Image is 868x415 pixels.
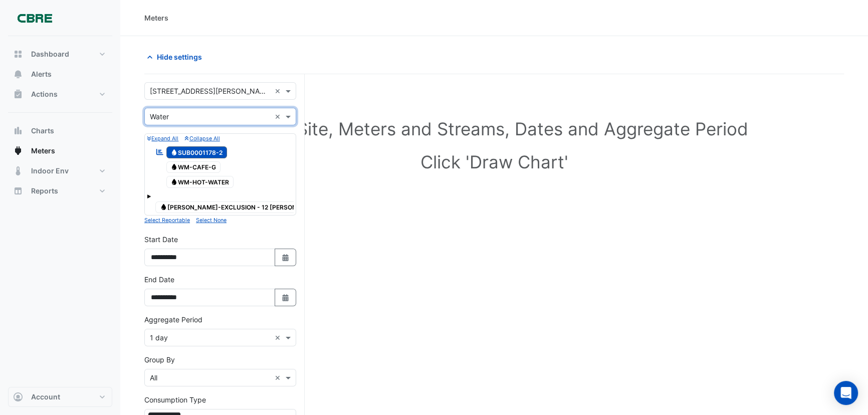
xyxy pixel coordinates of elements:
small: Expand All [147,135,178,142]
app-icon: Charts [13,126,23,136]
button: Alerts [8,64,112,84]
fa-icon: Reportable [155,147,164,156]
span: [PERSON_NAME]-EXCLUSION - 12 [PERSON_NAME] [155,201,325,214]
label: Aggregate Period [144,314,202,325]
button: Reports [8,181,112,201]
span: Meters [31,146,55,156]
fa-icon: Water [160,203,167,211]
span: Clear [275,332,283,343]
button: Dashboard [8,44,112,64]
button: Meters [8,141,112,161]
img: Company Logo [12,8,57,28]
span: Charts [31,126,54,136]
fa-icon: Water [170,178,178,185]
button: Expand All [147,134,178,143]
span: Hide settings [157,52,202,62]
label: Group By [144,354,175,365]
span: SUB0001178-2 [166,146,228,158]
span: WM-HOT-WATER [166,176,234,188]
button: Indoor Env [8,161,112,181]
app-icon: Indoor Env [13,166,23,176]
button: Collapse All [184,134,220,143]
div: Meters [144,13,168,23]
span: Clear [275,111,283,122]
button: Select Reportable [144,216,190,225]
button: Select None [196,216,227,225]
label: End Date [144,274,174,285]
span: Reports [31,186,58,196]
app-icon: Dashboard [13,49,23,59]
span: Clear [275,372,283,383]
small: Select Reportable [144,217,190,224]
small: Select None [196,217,227,224]
span: Dashboard [31,49,69,59]
fa-icon: Water [170,148,178,156]
small: Collapse All [184,135,220,142]
button: Actions [8,84,112,104]
app-icon: Reports [13,186,23,196]
span: Alerts [31,69,52,79]
div: Open Intercom Messenger [834,381,858,405]
span: Clear [275,86,283,96]
app-icon: Alerts [13,69,23,79]
label: Consumption Type [144,394,206,405]
h1: Click 'Draw Chart' [160,151,828,172]
button: Account [8,387,112,407]
button: Charts [8,121,112,141]
fa-icon: Water [170,163,178,171]
fa-icon: Select Date [281,253,290,262]
button: Hide settings [144,48,208,66]
label: Start Date [144,234,178,245]
span: Indoor Env [31,166,69,176]
app-icon: Actions [13,89,23,99]
h1: Select Site, Meters and Streams, Dates and Aggregate Period [160,118,828,139]
span: Account [31,392,60,402]
app-icon: Meters [13,146,23,156]
span: Actions [31,89,58,99]
fa-icon: Select Date [281,293,290,302]
span: WM-CAFE-G [166,161,221,173]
